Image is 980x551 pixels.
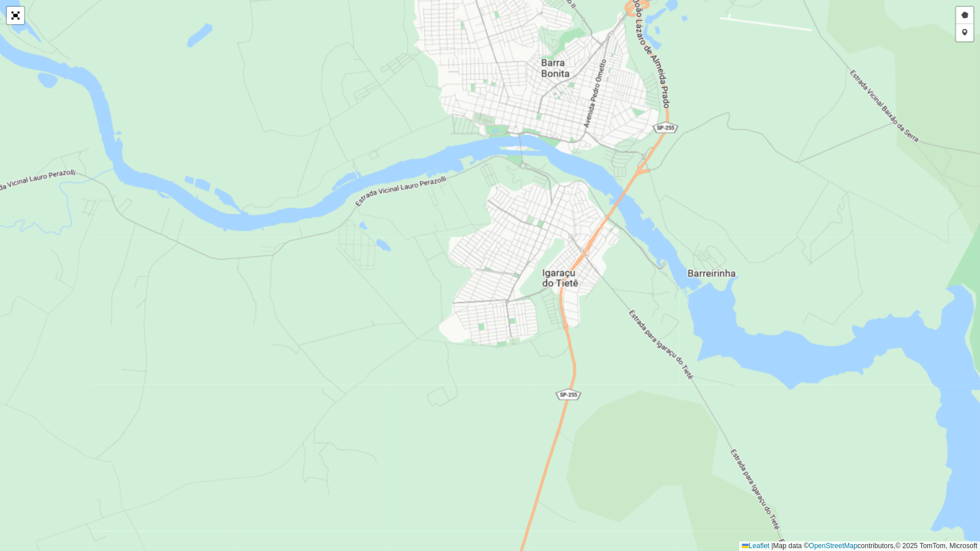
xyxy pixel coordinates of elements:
a: Adicionar checkpoint [956,24,973,41]
a: Abrir mapa em tela cheia [7,7,24,24]
a: Desenhar setor [956,7,973,24]
div: Map data © contributors,© 2025 TomTom, Microsoft [739,541,980,551]
a: OpenStreetMap [809,542,858,550]
a: Leaflet [742,542,769,550]
span: | [771,542,773,550]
